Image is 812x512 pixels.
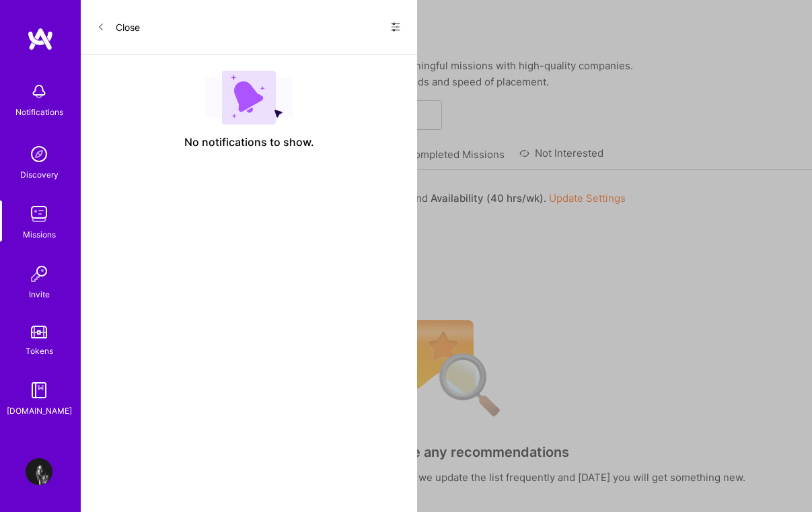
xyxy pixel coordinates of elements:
img: Invite [26,260,52,287]
a: User Avatar [22,458,56,485]
img: tokens [31,326,47,338]
div: [DOMAIN_NAME] [7,404,72,418]
div: Missions [23,227,56,242]
img: empty [205,71,293,124]
img: teamwork [26,200,52,227]
img: logo [27,27,54,51]
div: Discovery [20,168,59,182]
span: No notifications to show. [184,135,314,149]
div: Invite [29,287,50,301]
div: Tokens [26,344,53,358]
button: Close [97,16,140,38]
img: User Avatar [26,458,52,485]
img: discovery [26,141,52,168]
img: guide book [26,377,52,404]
